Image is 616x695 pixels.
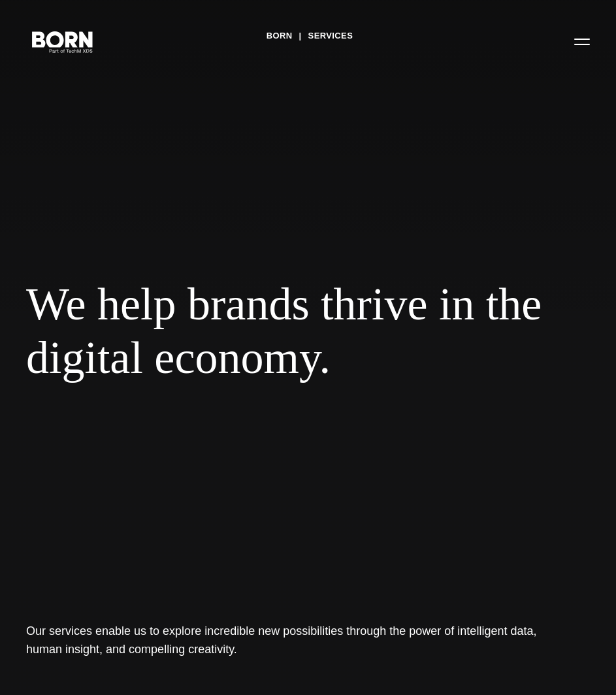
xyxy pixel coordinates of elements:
button: Open [566,27,598,55]
a: Services [308,26,353,46]
span: digital economy. [26,331,575,385]
a: BORN [267,26,293,46]
h1: Our services enable us to explore incredible new possibilities through the power of intelligent d... [26,622,538,658]
span: We help brands thrive in the [26,278,575,331]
